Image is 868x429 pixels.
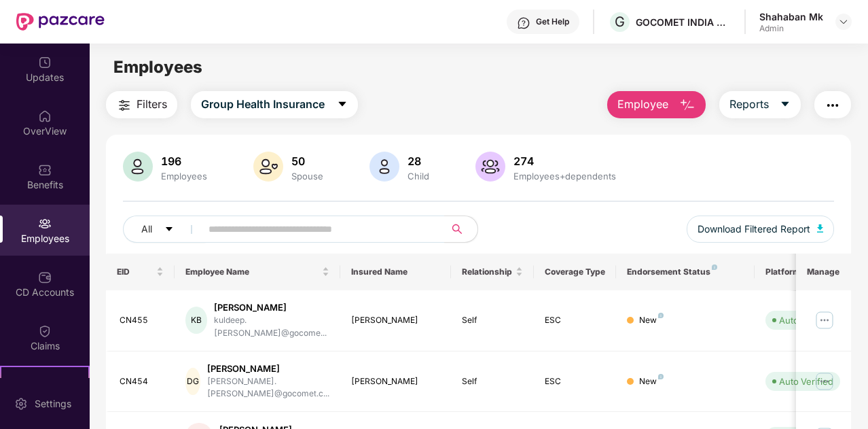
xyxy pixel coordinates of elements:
img: svg+xml;base64,PHN2ZyBpZD0iVXBkYXRlZCIgeG1sbnM9Imh0dHA6Ly93d3cudzMub3JnLzIwMDAvc3ZnIiB3aWR0aD0iMj... [38,56,52,69]
img: svg+xml;base64,PHN2ZyBpZD0iRW1wbG95ZWVzIiB4bWxucz0iaHR0cDovL3d3dy53My5vcmcvMjAwMC9zdmciIHdpZHRoPS... [38,217,52,230]
div: Employees [158,171,210,182]
div: Spouse [289,171,326,182]
img: svg+xml;base64,PHN2ZyB4bWxucz0iaHR0cDovL3d3dy53My5vcmcvMjAwMC9zdmciIHhtbG5zOnhsaW5rPSJodHRwOi8vd3... [679,97,695,114]
div: [PERSON_NAME].[PERSON_NAME]@gocomet.c... [207,375,329,401]
img: svg+xml;base64,PHN2ZyBpZD0iSG9tZSIgeG1sbnM9Imh0dHA6Ly93d3cudzMub3JnLzIwMDAvc3ZnIiB3aWR0aD0iMjAiIG... [38,109,52,123]
span: Group Health Insurance [201,96,325,113]
span: Download Filtered Report [698,222,810,237]
div: [PERSON_NAME] [351,314,440,327]
img: svg+xml;base64,PHN2ZyBpZD0iQmVuZWZpdHMiIHhtbG5zPSJodHRwOi8vd3d3LnczLm9yZy8yMDAwL3N2ZyIgd2lkdGg9Ij... [38,163,52,177]
div: [PERSON_NAME] [214,301,329,314]
span: G [615,14,625,30]
th: Insured Name [340,254,451,290]
div: Platform Status [765,267,840,277]
div: New [639,375,664,388]
button: Group Health Insurancecaret-down [191,91,358,118]
div: ESC [545,314,606,327]
button: Allcaret-down [123,216,206,243]
th: Coverage Type [534,254,617,290]
div: CN454 [120,375,164,388]
span: EID [117,267,154,277]
button: Reportscaret-down [719,91,801,118]
div: CN455 [120,314,164,327]
button: search [444,216,478,243]
div: [PERSON_NAME] [207,362,329,375]
div: 50 [289,154,326,168]
div: Self [462,314,523,327]
img: svg+xml;base64,PHN2ZyB4bWxucz0iaHR0cDovL3d3dy53My5vcmcvMjAwMC9zdmciIHhtbG5zOnhsaW5rPSJodHRwOi8vd3... [369,152,399,182]
div: Auto Verified [779,375,833,388]
div: kuldeep.[PERSON_NAME]@gocome... [214,314,329,340]
div: 28 [405,154,432,168]
div: GOCOMET INDIA PRIVATE LIMITED [636,16,731,29]
span: Employee [617,96,668,113]
img: svg+xml;base64,PHN2ZyB4bWxucz0iaHR0cDovL3d3dy53My5vcmcvMjAwMC9zdmciIHhtbG5zOnhsaW5rPSJodHRwOi8vd3... [475,152,505,182]
div: Child [405,171,432,182]
div: Get Help [536,16,569,27]
img: manageButton [814,309,835,331]
div: New [639,314,664,327]
th: EID [106,254,175,290]
img: svg+xml;base64,PHN2ZyBpZD0iQ0RfQWNjb3VudHMiIGRhdGEtbmFtZT0iQ0QgQWNjb3VudHMiIHhtbG5zPSJodHRwOi8vd3... [38,271,52,284]
span: search [444,224,471,235]
span: caret-down [337,99,348,111]
span: Employee Name [185,267,319,277]
img: svg+xml;base64,PHN2ZyB4bWxucz0iaHR0cDovL3d3dy53My5vcmcvMjAwMC9zdmciIHhtbG5zOnhsaW5rPSJodHRwOi8vd3... [817,224,824,233]
button: Download Filtered Report [687,216,835,243]
span: Reports [729,96,769,113]
div: [PERSON_NAME] [351,375,440,388]
img: svg+xml;base64,PHN2ZyB4bWxucz0iaHR0cDovL3d3dy53My5vcmcvMjAwMC9zdmciIHdpZHRoPSI4IiBoZWlnaHQ9IjgiIH... [658,313,664,318]
div: Shahaban Mk [759,10,823,23]
div: Auto Verified [779,313,833,327]
button: Filters [106,91,177,118]
div: Admin [759,23,823,34]
button: Employee [607,91,706,118]
div: KB [185,307,207,334]
span: caret-down [780,99,791,111]
img: svg+xml;base64,PHN2ZyBpZD0iQ2xhaW0iIHhtbG5zPSJodHRwOi8vd3d3LnczLm9yZy8yMDAwL3N2ZyIgd2lkdGg9IjIwIi... [38,324,52,338]
img: svg+xml;base64,PHN2ZyB4bWxucz0iaHR0cDovL3d3dy53My5vcmcvMjAwMC9zdmciIHdpZHRoPSIyNCIgaGVpZ2h0PSIyNC... [116,97,132,114]
span: Employees [113,57,202,77]
img: svg+xml;base64,PHN2ZyB4bWxucz0iaHR0cDovL3d3dy53My5vcmcvMjAwMC9zdmciIHhtbG5zOnhsaW5rPSJodHRwOi8vd3... [253,152,283,182]
img: svg+xml;base64,PHN2ZyB4bWxucz0iaHR0cDovL3d3dy53My5vcmcvMjAwMC9zdmciIHhtbG5zOnhsaW5rPSJodHRwOi8vd3... [123,152,153,182]
img: svg+xml;base64,PHN2ZyBpZD0iSGVscC0zMngzMiIgeG1sbnM9Imh0dHA6Ly93d3cudzMub3JnLzIwMDAvc3ZnIiB3aWR0aD... [517,16,530,30]
div: ESC [545,375,606,388]
img: svg+xml;base64,PHN2ZyB4bWxucz0iaHR0cDovL3d3dy53My5vcmcvMjAwMC9zdmciIHdpZHRoPSIyNCIgaGVpZ2h0PSIyNC... [825,97,841,114]
div: Endorsement Status [627,267,743,277]
div: Employees+dependents [511,171,619,182]
span: Relationship [462,267,513,277]
th: Relationship [451,254,534,290]
span: All [141,222,152,237]
img: svg+xml;base64,PHN2ZyB4bWxucz0iaHR0cDovL3d3dy53My5vcmcvMjAwMC9zdmciIHdpZHRoPSI4IiBoZWlnaHQ9IjgiIH... [658,374,664,379]
div: Settings [31,397,75,411]
img: svg+xml;base64,PHN2ZyB4bWxucz0iaHR0cDovL3d3dy53My5vcmcvMjAwMC9zdmciIHdpZHRoPSI4IiBoZWlnaHQ9IjgiIH... [712,264,717,270]
img: manageButton [814,371,835,392]
div: 196 [158,154,210,168]
img: svg+xml;base64,PHN2ZyBpZD0iU2V0dGluZy0yMHgyMCIgeG1sbnM9Imh0dHA6Ly93d3cudzMub3JnLzIwMDAvc3ZnIiB3aW... [14,397,28,411]
div: DG [185,368,200,395]
img: svg+xml;base64,PHN2ZyBpZD0iRHJvcGRvd24tMzJ4MzIiIHhtbG5zPSJodHRwOi8vd3d3LnczLm9yZy8yMDAwL3N2ZyIgd2... [838,16,849,27]
span: caret-down [164,224,174,235]
th: Employee Name [175,254,340,290]
img: New Pazcare Logo [16,13,105,31]
span: Filters [137,96,167,113]
div: Self [462,375,523,388]
div: 274 [511,154,619,168]
th: Manage [796,254,851,290]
